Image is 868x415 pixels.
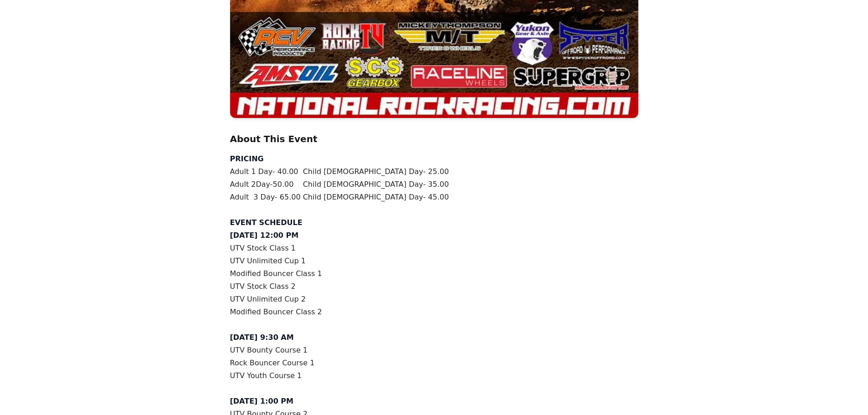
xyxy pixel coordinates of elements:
div: Adult 3 Day- 65.00 Child [DEMOGRAPHIC_DATA] Day- 45.00 UTV Stock Class 1 UTV Unlimited Cup 1 Modi... [230,191,638,331]
div: Adult 2Day-50.00 Child [DEMOGRAPHIC_DATA] Day- 35.00 [230,178,638,191]
strong: [DATE] 9:30 AM [230,333,294,342]
strong: [DATE] 1:00 PM [230,397,293,405]
h2: About This Event [230,133,638,145]
div: Adult 1 Day- 40.00 Child [DEMOGRAPHIC_DATA] Day- 25.00 [230,153,638,178]
strong: EVENT SCHEDULE [DATE] 12:00 PM [230,218,303,240]
strong: PRICING [230,154,264,163]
